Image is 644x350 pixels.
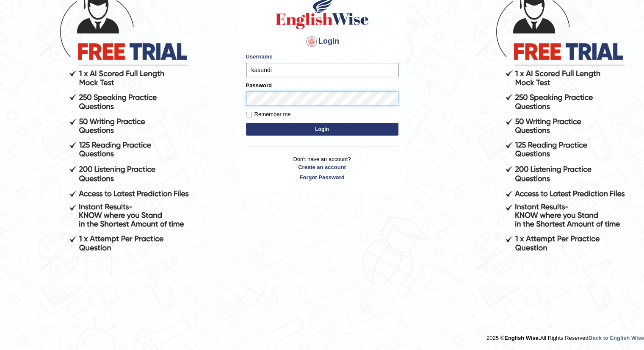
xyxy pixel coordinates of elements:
input: Remember me [246,112,252,117]
p: Don't have an account? [246,155,398,181]
label: Remember me [246,110,291,119]
a: Back to English Wise [589,335,644,341]
a: Create an account [246,163,398,171]
label: Password [246,81,272,89]
strong: English Wise. [504,335,540,341]
button: Login [246,123,398,136]
div: 2025 © All Rights Reserved [486,330,644,342]
h4: Login [246,35,398,48]
label: Username [246,53,273,61]
a: Forgot Password [246,173,398,181]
